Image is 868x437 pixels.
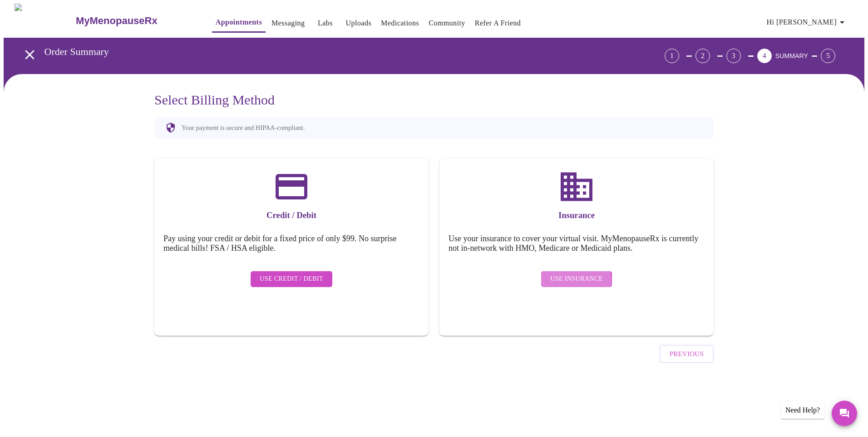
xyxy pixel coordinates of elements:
button: Uploads [342,14,375,32]
a: Community [429,17,465,30]
p: Your payment is secure and HIPAA-compliant. [182,124,305,132]
a: Messaging [271,17,305,30]
button: Appointments [212,13,266,33]
a: Appointments [216,16,262,29]
button: Messaging [268,14,308,32]
button: Use Insurance [541,271,612,287]
button: Messages [832,401,857,426]
a: Labs [318,17,333,30]
span: SUMMARY [775,52,808,60]
span: Use Insurance [550,273,602,285]
h3: Order Summary [44,46,614,58]
h3: Insurance [449,210,705,220]
button: Hi [PERSON_NAME] [763,13,851,31]
a: MyMenopauseRx [74,5,193,37]
span: Hi [PERSON_NAME] [767,16,848,29]
h3: MyMenopauseRx [76,15,158,27]
button: open drawer [16,41,43,68]
h3: Select Billing Method [154,92,714,108]
div: 1 [665,49,679,63]
button: Labs [311,14,340,32]
span: Previous [670,348,704,360]
a: Uploads [346,17,372,30]
div: Need Help? [781,402,824,419]
button: Medications [377,14,423,32]
h3: Credit / Debit [163,210,419,220]
img: MyMenopauseRx Logo [15,4,74,38]
button: Previous [660,345,714,363]
div: 2 [695,49,710,63]
button: Refer a Friend [471,14,525,32]
a: Medications [381,17,419,30]
div: 3 [726,49,741,63]
button: Use Credit / Debit [251,271,332,287]
button: Community [425,14,469,32]
div: 4 [757,49,772,63]
a: Refer a Friend [475,17,521,30]
h5: Use your insurance to cover your virtual visit. MyMenopauseRx is currently not in-network with HM... [449,234,705,253]
div: 5 [821,49,835,63]
span: Use Credit / Debit [260,273,323,285]
h5: Pay using your credit or debit for a fixed price of only $99. No surprise medical bills! FSA / HS... [163,234,419,253]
